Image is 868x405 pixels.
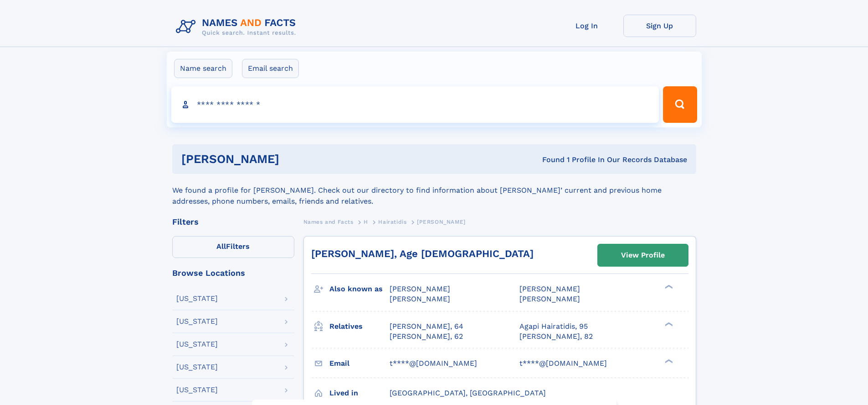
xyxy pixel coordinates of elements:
[417,219,466,225] span: [PERSON_NAME]
[329,319,390,334] h3: Relatives
[519,331,593,342] a: [PERSON_NAME], 82
[663,86,697,123] button: Search Button
[390,389,546,397] span: [GEOGRAPHIC_DATA], [GEOGRAPHIC_DATA]
[329,356,390,371] h3: Email
[390,321,463,331] a: [PERSON_NAME], 64
[176,295,218,302] div: [US_STATE]
[623,15,696,37] a: Sign Up
[411,155,687,165] div: Found 1 Profile In Our Records Database
[172,236,294,258] label: Filters
[172,15,303,39] img: Logo Names and Facts
[242,59,299,78] label: Email search
[378,219,406,225] span: Hairatidis
[621,245,665,266] div: View Profile
[176,363,218,371] div: [US_STATE]
[176,341,218,348] div: [US_STATE]
[364,219,368,225] span: H
[519,284,580,293] span: [PERSON_NAME]
[663,321,673,327] div: ❯
[663,358,673,364] div: ❯
[329,281,390,297] h3: Also known as
[364,216,368,227] a: H
[216,242,226,251] span: All
[329,385,390,401] h3: Lived in
[174,59,232,78] label: Name search
[172,269,294,277] div: Browse Locations
[303,216,354,227] a: Names and Facts
[311,248,534,259] a: [PERSON_NAME], Age [DEMOGRAPHIC_DATA]
[176,318,218,325] div: [US_STATE]
[171,86,659,123] input: search input
[172,218,294,226] div: Filters
[663,284,673,290] div: ❯
[550,15,623,37] a: Log In
[519,321,588,331] a: Agapi Hairatidis, 95
[176,386,218,394] div: [US_STATE]
[598,244,688,266] a: View Profile
[378,216,406,227] a: Hairatidis
[172,174,696,207] div: We found a profile for [PERSON_NAME]. Check out our directory to find information about [PERSON_N...
[390,331,463,342] a: [PERSON_NAME], 62
[390,295,450,303] span: [PERSON_NAME]
[181,153,411,165] h1: [PERSON_NAME]
[390,284,450,293] span: [PERSON_NAME]
[519,295,580,303] span: [PERSON_NAME]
